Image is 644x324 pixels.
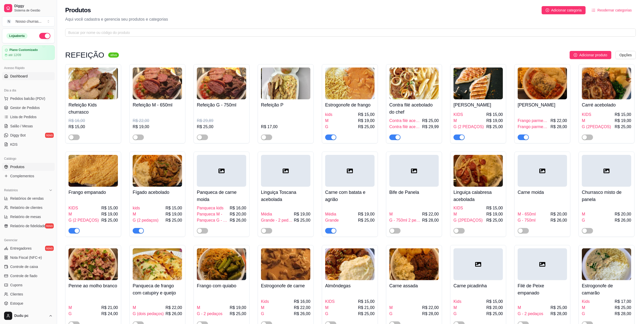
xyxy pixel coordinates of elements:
span: R$ 25,00 [294,217,310,223]
h4: Carré acebolado [582,101,631,109]
span: Controle de caixa [10,264,38,269]
h4: Refeição Kids churrasco [68,101,118,116]
a: Dashboard [2,72,55,80]
a: DiggySistema de Gestão [2,2,55,14]
img: product-image [133,67,182,99]
span: KIDS [582,112,591,118]
a: Relatório de mesas [2,213,55,221]
a: Estoque [2,299,55,307]
span: G - 750ml 2 pedaços [389,217,421,223]
h4: Estrogonofe de carne [261,282,310,289]
span: R$ 16,00 [230,205,246,211]
h4: [PERSON_NAME] [518,101,567,109]
h4: Refeição G - 750ml [197,101,246,109]
span: M [389,211,393,217]
span: Produtos [10,164,24,169]
span: M [68,305,72,311]
span: R$ 20,00 [486,305,503,311]
a: Relatório de clientes [2,204,55,212]
span: R$ 26,00 [166,311,182,317]
img: product-image [389,248,439,280]
div: R$ 19,00 [133,124,182,130]
h3: REFEIÇÃO [65,52,104,58]
span: R$ 29,99 [422,124,439,130]
a: Produtos [2,163,55,171]
a: Relatórios de vendas [2,194,55,202]
span: KIDS [454,112,463,118]
span: Reodernar categorias [597,7,632,13]
span: G (2 pedaços) [133,217,158,223]
span: R$ 26,00 [551,217,567,223]
span: Grande [325,217,339,223]
span: M - 650ml [518,211,536,217]
span: Complementos [10,173,34,179]
img: product-image [197,67,246,99]
a: Controle de fiado [2,272,55,280]
span: G (2 PEDAÇOS) [68,217,99,223]
span: Diggy [14,4,53,8]
span: G [582,311,585,317]
span: KIDS [325,299,335,305]
span: R$ 26,00 [294,311,310,317]
img: product-image [197,248,246,280]
input: Buscar por nome ou código do produto [68,30,629,35]
span: KIDS [454,205,463,211]
h4: Estrogonofe de frango [325,101,375,109]
img: product-image [68,248,118,280]
span: Adicionar produto [579,52,607,58]
a: Salão / Mesas [2,122,55,130]
span: M [197,305,200,311]
div: Dia a dia [2,86,55,94]
span: R$ 20,00 [551,211,567,217]
span: R$ 25,00 [101,217,118,223]
span: R$ 22,00 [551,118,567,124]
span: G [325,124,328,130]
span: R$ 26,00 [230,217,246,223]
span: Entregadores [10,246,32,251]
h4: [PERSON_NAME] [454,101,503,109]
span: ordered-list [592,8,595,12]
span: R$ 21,00 [101,305,118,311]
span: R$ 25,00 [486,217,503,223]
span: R$ 19,00 [294,211,310,217]
span: Panqueca M - [197,211,222,217]
span: R$ 25,00 [422,118,439,124]
span: Contra filé acebolado M [389,118,421,124]
h4: Carne picadinha [454,282,503,289]
span: G - 2 pedaços [518,311,543,317]
a: Complementos [2,172,55,180]
div: Nosso churras ... [16,19,42,24]
span: G [582,217,585,223]
span: G (dois pedaços) [133,311,164,317]
sup: ativa [108,52,119,58]
div: Gerenciar [2,236,55,244]
button: Dudu pc [2,310,55,322]
a: Controle de caixa [2,263,55,271]
a: Cupons [2,281,55,289]
span: Kids [582,299,590,305]
span: Frango parmegiana M [518,118,550,124]
span: R$ 15,00 [101,205,118,211]
span: Lista de Pedidos [10,114,37,119]
span: R$ 26,00 [615,217,631,223]
span: Relatórios de vendas [10,196,44,201]
span: R$ 25,00 [486,311,503,317]
h4: Almôndegas [325,282,375,289]
span: M [454,305,457,311]
span: G [68,311,72,317]
span: G (2PEDAÇOS) [582,124,611,130]
div: R$ 29,89 [197,118,246,124]
span: Clientes [10,292,23,297]
span: M [582,211,585,217]
div: R$ 16,00 [68,118,118,124]
span: R$ 25,00 [615,124,631,130]
a: Lista de Pedidos [2,113,55,121]
span: R$ 25,00 [358,311,375,317]
span: Pedidos balcão (PDV) [10,96,45,101]
span: Dashboard [10,74,28,79]
span: R$ 28,00 [551,311,567,317]
span: M [325,118,328,124]
span: R$ 28,00 [422,217,439,223]
h4: Refeição M - 650ml [133,101,182,109]
p: Aqui você cadastra e gerencia seu produtos e categorias [65,16,636,22]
